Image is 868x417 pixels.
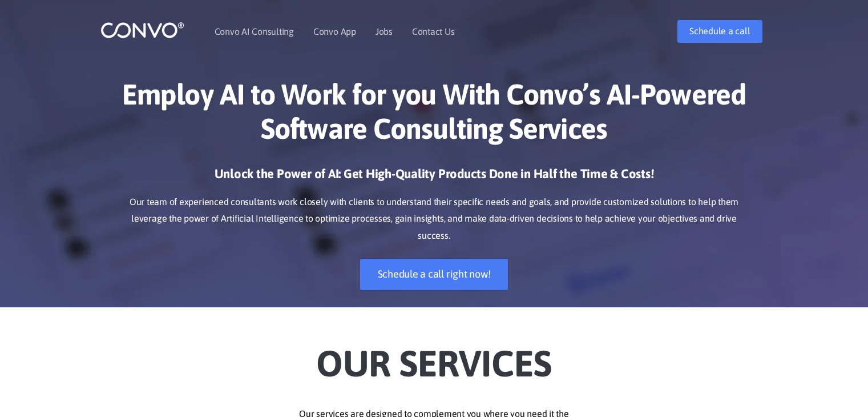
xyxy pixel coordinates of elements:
[677,20,762,43] a: Schedule a call
[360,259,508,290] a: Schedule a call right now!
[118,77,751,154] h1: Employ AI to Work for you With Convo’s AI-Powered Software Consulting Services
[118,194,751,245] p: Our team of experienced consultants work closely with clients to understand their specific needs ...
[215,27,294,36] a: Convo AI Consulting
[118,166,751,191] h3: Unlock the Power of AI: Get High-Quality Products Done in Half the Time & Costs!
[412,27,455,36] a: Contact Us
[376,27,393,36] a: Jobs
[118,324,751,388] h2: Our Services
[313,27,356,36] a: Convo App
[100,21,184,39] img: logo_1.png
